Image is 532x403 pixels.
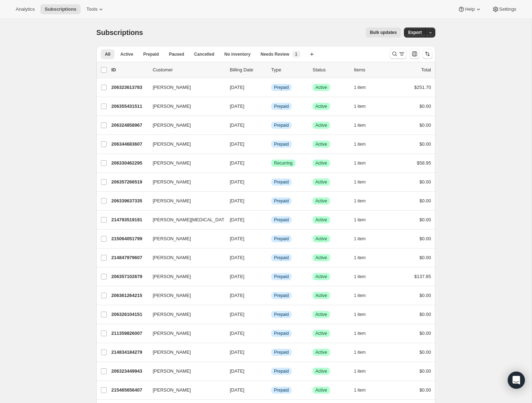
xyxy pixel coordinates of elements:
[354,291,374,301] button: 1 item
[274,255,289,261] span: Prepaid
[153,387,191,394] span: [PERSON_NAME]
[148,82,220,93] button: [PERSON_NAME]
[419,255,431,260] span: $0.00
[82,4,109,14] button: Tools
[354,215,374,225] button: 1 item
[153,103,191,110] span: [PERSON_NAME]
[419,141,431,147] span: $0.00
[419,349,431,355] span: $0.00
[148,120,220,131] button: [PERSON_NAME]
[315,255,327,261] span: Active
[111,120,431,130] div: 206324858967[PERSON_NAME][DATE]InfoPrepaidSuccessActive1 item$0.00
[96,29,143,36] span: Subscriptions
[295,51,298,57] span: 1
[148,347,220,358] button: [PERSON_NAME]
[153,311,191,318] span: [PERSON_NAME]
[148,252,220,263] button: [PERSON_NAME]
[454,4,486,14] button: Help
[354,179,366,185] span: 1 item
[111,253,431,263] div: 214847979607[PERSON_NAME][DATE]InfoPrepaidSuccessActive1 item$0.00
[111,291,431,301] div: 206361264215[PERSON_NAME][DATE]InfoPrepaidSuccessActive1 item$0.00
[274,122,289,128] span: Prepaid
[354,274,366,279] span: 1 item
[419,236,431,241] span: $0.00
[414,85,431,90] span: $251.70
[354,196,374,206] button: 1 item
[148,157,220,169] button: [PERSON_NAME]
[153,368,191,375] span: [PERSON_NAME]
[315,274,327,279] span: Active
[148,214,220,226] button: [PERSON_NAME][MEDICAL_DATA]
[354,141,366,147] span: 1 item
[111,197,147,205] p: 206339637335
[366,27,401,37] button: Bulk updates
[105,51,110,57] span: All
[148,138,220,150] button: [PERSON_NAME]
[354,312,366,317] span: 1 item
[111,160,147,167] p: 206330462295
[354,349,366,355] span: 1 item
[315,104,327,109] span: Active
[419,312,431,317] span: $0.00
[111,158,431,168] div: 206330462295[PERSON_NAME][DATE]SuccessRecurringSuccessActive1 item$58.95
[111,122,147,129] p: 206324858967
[148,309,220,320] button: [PERSON_NAME]
[422,49,432,59] button: Sort the results
[143,51,159,57] span: Prepaid
[354,104,366,109] span: 1 item
[111,385,431,395] div: 215465656407[PERSON_NAME][DATE]InfoPrepaidSuccessActive1 item$0.00
[354,177,374,187] button: 1 item
[230,312,244,317] span: [DATE]
[274,236,289,242] span: Prepaid
[111,177,431,187] div: 206357266519[PERSON_NAME][DATE]InfoPrepaidSuccessActive1 item$0.00
[508,372,525,389] div: Open Intercom Messenger
[419,198,431,203] span: $0.00
[315,198,327,204] span: Active
[354,331,366,336] span: 1 item
[111,139,431,149] div: 206344683607[PERSON_NAME][DATE]InfoPrepaidSuccessActive1 item$0.00
[230,85,244,90] span: [DATE]
[111,216,147,223] p: 214793519191
[148,101,220,112] button: [PERSON_NAME]
[230,217,244,222] span: [DATE]
[148,176,220,188] button: [PERSON_NAME]
[408,30,422,35] span: Export
[111,273,147,280] p: 206357102679
[419,217,431,222] span: $0.00
[354,101,374,111] button: 1 item
[111,272,431,282] div: 206357102679[PERSON_NAME][DATE]InfoPrepaidSuccessActive1 item$137.85
[148,233,220,245] button: [PERSON_NAME]
[499,6,516,12] span: Settings
[306,49,318,59] button: Create new view
[354,347,374,357] button: 1 item
[153,273,191,280] span: [PERSON_NAME]
[153,84,191,91] span: [PERSON_NAME]
[148,328,220,339] button: [PERSON_NAME]
[315,85,327,90] span: Active
[111,234,431,244] div: 215064051799[PERSON_NAME][DATE]InfoPrepaidSuccessActive1 item$0.00
[230,104,244,109] span: [DATE]
[410,49,420,59] button: Customize table column order and visibility
[153,254,191,261] span: [PERSON_NAME]
[315,122,327,128] span: Active
[194,51,214,57] span: Cancelled
[153,292,191,299] span: [PERSON_NAME]
[16,6,35,12] span: Analytics
[111,196,431,206] div: 206339637335[PERSON_NAME][DATE]InfoPrepaidSuccessActive1 item$0.00
[11,4,39,14] button: Analytics
[315,179,327,185] span: Active
[274,387,289,393] span: Prepaid
[153,330,191,337] span: [PERSON_NAME]
[274,331,289,336] span: Prepaid
[274,312,289,317] span: Prepaid
[354,387,366,393] span: 1 item
[230,293,244,298] span: [DATE]
[148,195,220,207] button: [PERSON_NAME]
[111,82,431,92] div: 206323613783[PERSON_NAME][DATE]InfoPrepaidSuccessActive1 item$251.70
[419,179,431,185] span: $0.00
[111,330,147,337] p: 211359826007
[354,158,374,168] button: 1 item
[153,178,191,186] span: [PERSON_NAME]
[260,51,289,57] span: Needs Review
[419,122,431,128] span: $0.00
